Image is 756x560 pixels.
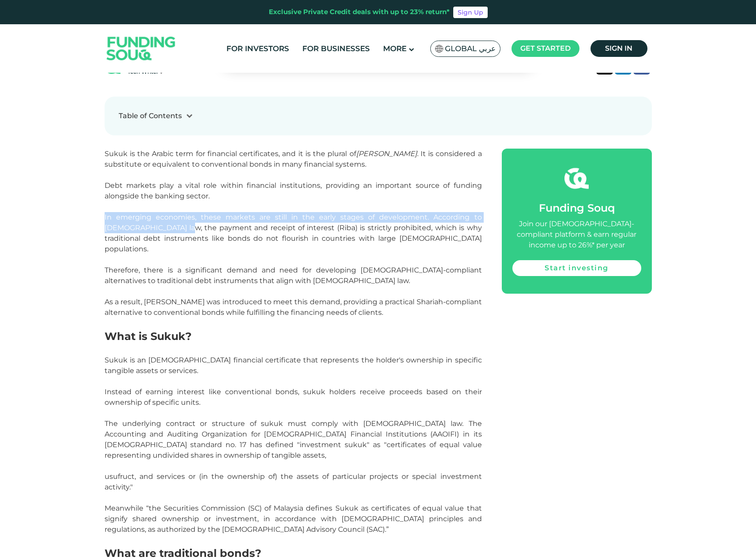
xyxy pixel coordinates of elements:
span: Instead of earning interest like conventional bonds, sukuk holders receive proceeds based on thei... [105,388,482,407]
span: What are traditional bonds? [105,547,261,560]
span: The underlying contract or structure of sukuk must comply with [DEMOGRAPHIC_DATA] law. The Accoun... [105,419,482,459]
span: Funding Souq [539,202,615,214]
a: Sign Up [453,7,488,18]
img: Logo [98,26,184,71]
span: Therefore, there is a significant demand and need for developing [DEMOGRAPHIC_DATA]-compliant alt... [105,266,482,285]
span: Get started [520,44,571,52]
img: SA Flag [435,45,443,52]
span: As a result, [PERSON_NAME] was introduced to meet this demand, providing a practical Shariah-comp... [105,298,482,317]
div: Table of Contents [119,111,182,121]
div: Exclusive Private Credit deals with up to 23% return* [269,7,450,17]
span: Global عربي [445,44,496,54]
a: For Businesses [300,41,372,56]
span: What is Sukuk? [105,330,192,343]
em: [PERSON_NAME] [356,149,417,158]
span: Sukuk is the Arabic term for financial certificates, and it is the plural of . It is considered a... [105,149,482,168]
a: Sign in [591,40,647,57]
span: Meanwhile “the Securities Commission (SC) of Malaysia defines Sukuk as certificates of equal valu... [105,504,482,534]
img: fsicon [564,166,589,190]
a: For Investors [224,41,291,56]
a: Start investing [512,260,641,276]
div: Join our [DEMOGRAPHIC_DATA]-compliant platform & earn regular income up to 26%* per year [512,219,641,250]
span: Sukuk is an [DEMOGRAPHIC_DATA] financial certificate that represents the holder's ownership in sp... [105,356,482,375]
span: Debt markets play a vital role within financial institutions, providing an important source of fu... [105,181,482,200]
span: Sign in [605,44,632,52]
span: More [383,44,406,53]
span: In emerging economies, these markets are still in the early stages of development. According to [... [105,213,482,253]
span: usufruct, and services or (in the ownership of) the assets of particular projects or special inve... [105,472,482,491]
